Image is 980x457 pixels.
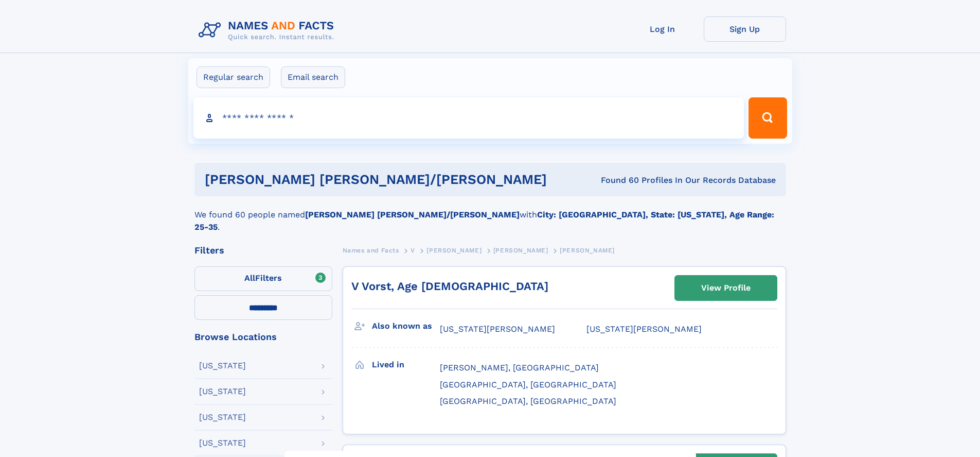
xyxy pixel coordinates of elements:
button: Search Button [749,97,787,139]
a: Names and Facts [343,244,399,257]
h3: Also known as [372,317,440,335]
a: V [411,244,415,257]
img: Logo Names and Facts [194,16,343,44]
b: [PERSON_NAME] [PERSON_NAME]/[PERSON_NAME] [305,210,520,219]
span: [PERSON_NAME] [493,247,548,254]
a: [PERSON_NAME] [493,244,548,257]
label: Filters [194,266,332,291]
input: search input [193,97,744,139]
label: Email search [281,66,345,88]
div: We found 60 people named with . [194,196,786,233]
span: [US_STATE][PERSON_NAME] [586,324,702,334]
h1: [PERSON_NAME] [PERSON_NAME]/[PERSON_NAME] [205,173,574,186]
span: [PERSON_NAME], [GEOGRAPHIC_DATA] [440,363,599,373]
div: [US_STATE] [199,387,246,396]
span: All [244,273,255,283]
a: View Profile [675,276,777,300]
a: Sign Up [704,16,786,42]
div: Filters [194,246,332,255]
label: Regular search [197,66,270,88]
span: [GEOGRAPHIC_DATA], [GEOGRAPHIC_DATA] [440,380,616,390]
div: Found 60 Profiles In Our Records Database [574,175,776,186]
div: [US_STATE] [199,439,246,447]
span: [PERSON_NAME] [560,247,615,254]
div: [US_STATE] [199,362,246,370]
div: [US_STATE] [199,413,246,421]
h3: Lived in [372,356,440,374]
div: View Profile [701,276,751,300]
span: [US_STATE][PERSON_NAME] [440,324,555,334]
span: [GEOGRAPHIC_DATA], [GEOGRAPHIC_DATA] [440,396,616,406]
a: Log In [621,16,704,42]
b: City: [GEOGRAPHIC_DATA], State: [US_STATE], Age Range: 25-35 [194,210,774,232]
a: [PERSON_NAME] [426,244,482,257]
a: V Vorst, Age [DEMOGRAPHIC_DATA] [351,280,548,293]
span: [PERSON_NAME] [426,247,482,254]
span: V [411,247,415,254]
div: Browse Locations [194,332,332,342]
